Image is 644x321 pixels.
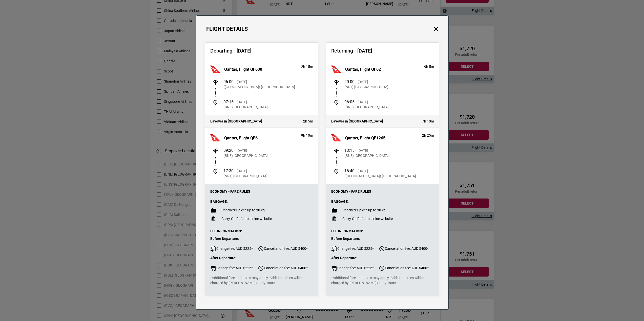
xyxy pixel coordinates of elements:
[331,246,374,252] span: Change fee: AUD $225*
[301,133,313,138] p: 9h 10m
[221,216,272,221] p: Refer to airline website
[224,67,262,72] h3: Qantas, Flight QF600
[210,200,228,204] strong: Baggage:
[345,136,385,140] h3: Qantas, Flight QF1265
[358,148,368,153] p: [DATE]
[223,168,234,173] span: 17:30
[422,133,434,138] p: 2h 25m
[422,119,434,124] p: 7h 10m
[331,64,341,74] img: Qantas
[224,136,260,140] h3: Qantas, Flight QF61
[210,189,313,194] p: Economy - Fare Rules
[331,275,434,285] p: *Additional fare and taxes may apply. Additional fees will be charged by [PERSON_NAME] Study Tours.
[237,148,247,153] p: [DATE]
[237,168,247,174] p: [DATE]
[210,48,313,54] h2: Departing - [DATE]
[210,256,236,260] strong: After Departure:
[223,174,267,179] p: (NRT) [GEOGRAPHIC_DATA]
[344,105,389,110] p: (BNE) [GEOGRAPHIC_DATA]
[331,200,349,204] strong: Baggage:
[342,217,357,221] span: Carry-On:
[424,64,434,69] p: 9h 5m
[331,237,360,241] strong: Before Departure:
[344,84,388,89] p: (NRT) [GEOGRAPHIC_DATA]
[379,265,429,271] span: Cancellation fee: AUD $400*
[223,148,234,153] span: 09:20
[221,208,236,212] span: Checked:
[433,26,439,32] button: Close
[331,256,357,260] strong: After Departure:
[210,265,253,271] span: Change fee: AUD $225*
[344,100,355,104] span: 06:05
[210,64,220,74] img: Qantas
[344,168,355,173] span: 16:40
[344,148,355,153] span: 13:15
[210,119,298,124] h4: Layover in [GEOGRAPHIC_DATA]
[331,133,341,143] img: Qantas
[345,67,381,72] h3: Qantas, Flight QF62
[342,208,386,213] p: 1 piece up to 30 kg
[258,265,308,271] span: Cancellation fee: AUD $400*
[303,119,313,124] p: 2h 5m
[379,246,429,252] span: Cancellation fee: AUD $400*
[342,216,393,221] p: Refer to airline website
[358,100,368,105] p: [DATE]
[223,105,268,110] p: (BNE) [GEOGRAPHIC_DATA]
[344,79,355,84] span: 20:00
[344,153,389,158] p: (BNE) [GEOGRAPHIC_DATA]
[210,275,313,285] p: *Additional fare and taxes may apply. Additional fees will be charged by [PERSON_NAME] Study Tours.
[210,133,220,143] img: Qantas
[301,64,313,69] p: 2h 15m
[358,168,368,174] p: [DATE]
[331,265,374,271] span: Change fee: AUD $225*
[331,229,363,233] strong: Fee Information:
[331,48,434,54] h2: Returning - [DATE]
[344,174,416,179] p: ([GEOGRAPHIC_DATA]) [GEOGRAPHIC_DATA]
[221,208,265,213] p: 1 piece up to 30 kg
[342,208,357,212] span: Checked:
[331,189,434,194] p: Economy - Fare Rules
[210,237,239,241] strong: Before Departure:
[358,79,368,84] p: [DATE]
[223,153,268,158] p: (BNE) [GEOGRAPHIC_DATA]
[258,246,308,252] span: Cancellation fee: AUD $400*
[210,246,253,252] span: Change fee: AUD $225*
[331,119,417,124] h4: Layover in [GEOGRAPHIC_DATA]
[223,84,295,89] p: ([GEOGRAPHIC_DATA]) [GEOGRAPHIC_DATA]
[221,217,236,221] span: Carry-On:
[237,100,247,105] p: [DATE]
[210,229,242,233] strong: Fee Information:
[223,100,234,104] span: 07:15
[237,79,247,84] p: [DATE]
[223,79,234,84] span: 06:00
[206,26,248,32] h1: Flight Details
